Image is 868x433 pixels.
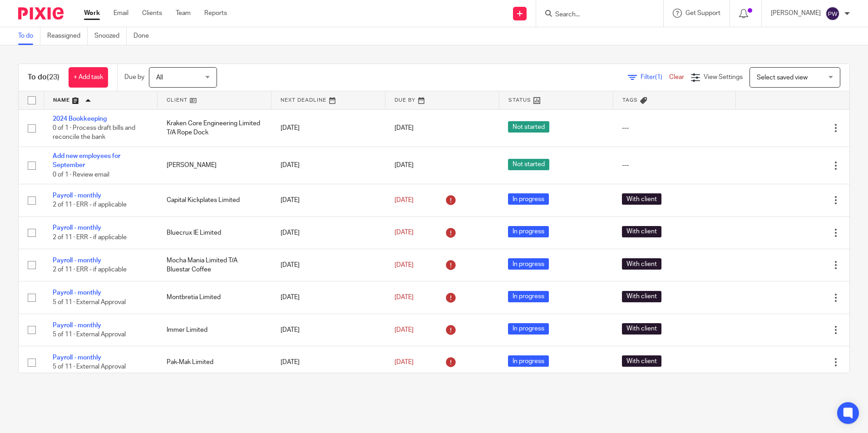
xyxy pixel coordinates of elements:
div: --- [622,123,726,133]
h1: To do [28,73,59,82]
input: Search [554,11,636,19]
span: (1) [655,74,662,80]
span: View Settings [704,74,743,80]
a: Clear [669,74,684,80]
span: Not started [508,159,549,170]
span: [DATE] [395,125,414,131]
td: Montbretia Limited [158,281,271,314]
span: Tags [622,98,638,103]
span: With client [622,291,661,302]
span: [DATE] [395,262,414,268]
td: Bluecrux IE Limited [158,216,271,249]
a: Add new employees for September [53,153,120,168]
span: 2 of 11 · ERR - if applicable [53,234,127,241]
span: With client [622,226,661,237]
span: Not started [508,121,549,133]
span: With client [622,258,661,270]
span: Filter [641,74,669,80]
span: Select saved view [757,74,808,81]
span: In progress [508,258,549,270]
td: [DATE] [271,216,385,249]
td: [DATE] [271,314,385,346]
td: Immer Limited [158,314,271,346]
a: Payroll - monthly [53,322,101,329]
a: Work [84,9,100,18]
a: + Add task [69,67,108,88]
td: Pak-Mak Limited [158,346,271,379]
a: Done [133,27,156,45]
a: Email [113,9,128,18]
span: With client [622,323,661,335]
td: Mocha Mania Limited T/A Bluestar Coffee [158,249,271,281]
span: With client [622,193,661,205]
td: Capital Kickplates Limited [158,184,271,216]
td: [DATE] [271,147,385,184]
a: Payroll - monthly [53,354,101,361]
p: Due by [124,73,144,82]
span: In progress [508,323,549,335]
p: [PERSON_NAME] [771,9,821,18]
a: Payroll - monthly [53,192,101,199]
a: Team [176,9,191,18]
span: 5 of 11 · External Approval [53,364,126,370]
span: 0 of 1 · Process draft bills and reconcile the bank [53,125,135,141]
a: Payroll - monthly [53,257,101,264]
span: [DATE] [395,294,414,300]
span: [DATE] [395,327,414,333]
span: 5 of 11 · External Approval [53,299,126,305]
span: 0 of 1 · Review email [53,172,109,178]
img: Pixie [18,7,64,20]
span: (23) [47,74,59,81]
a: Payroll - monthly [53,290,101,296]
img: svg%3E [825,6,840,21]
span: [DATE] [395,230,414,236]
span: [DATE] [395,162,414,169]
td: [DATE] [271,346,385,379]
td: [DATE] [271,281,385,314]
a: 2024 Bookkeeping [53,116,107,122]
td: [DATE] [271,249,385,281]
span: In progress [508,193,549,205]
td: Kraken Core Engineering Limited T/A Rope Dock [158,109,271,147]
a: Payroll - monthly [53,225,101,231]
span: [DATE] [395,359,414,365]
td: [PERSON_NAME] [158,147,271,184]
td: [DATE] [271,184,385,216]
span: In progress [508,226,549,237]
span: 5 of 11 · External Approval [53,331,126,338]
span: 2 of 11 · ERR - if applicable [53,266,127,273]
span: [DATE] [395,197,414,203]
span: With client [622,355,661,367]
a: Clients [142,9,162,18]
span: Get Support [686,10,720,16]
a: Reassigned [47,27,88,45]
td: [DATE] [271,109,385,147]
span: 2 of 11 · ERR - if applicable [53,202,127,208]
span: In progress [508,355,549,367]
a: Snoozed [94,27,127,45]
a: To do [18,27,40,45]
span: In progress [508,291,549,302]
span: All [156,74,163,81]
a: Reports [204,9,227,18]
div: --- [622,161,726,170]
